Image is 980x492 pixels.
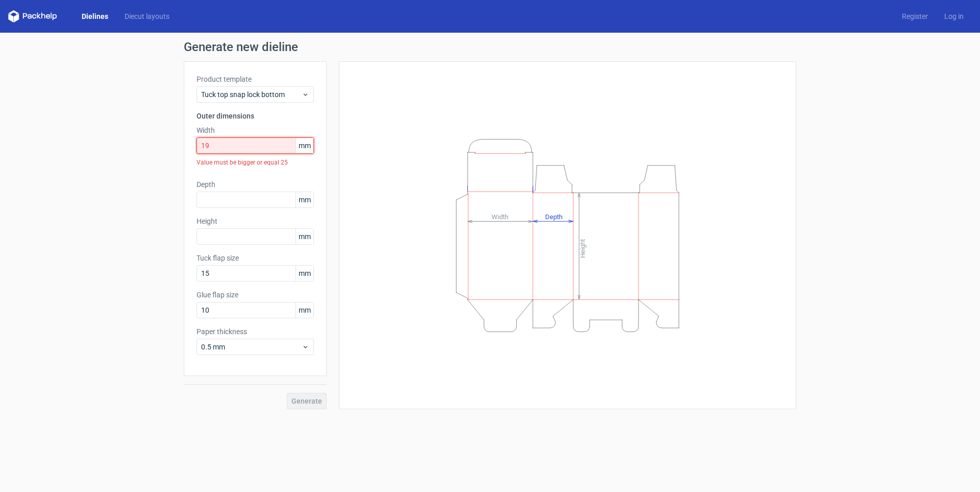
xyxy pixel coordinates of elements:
a: Register [894,11,936,21]
label: Tuck flap size [197,253,314,263]
label: Depth [197,179,314,190]
a: Log in [936,11,972,21]
span: mm [296,302,313,318]
span: 0.5 mm [201,342,302,352]
h3: Outer dimensions [197,111,314,121]
a: Diecut layouts [116,11,178,21]
label: Paper thickness [197,326,314,337]
span: mm [296,229,313,244]
span: mm [296,266,313,281]
tspan: Height [579,239,586,257]
label: Height [197,216,314,226]
tspan: Width [492,213,508,220]
span: mm [296,138,313,153]
h1: Generate new dieline [184,41,796,53]
label: Width [197,125,314,135]
tspan: Depth [545,213,562,220]
label: Product template [197,74,314,84]
a: Dielines [73,11,116,21]
span: mm [296,192,313,207]
div: Value must be bigger or equal 25 [197,154,314,171]
span: Tuck top snap lock bottom [201,89,302,100]
label: Glue flap size [197,290,314,300]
